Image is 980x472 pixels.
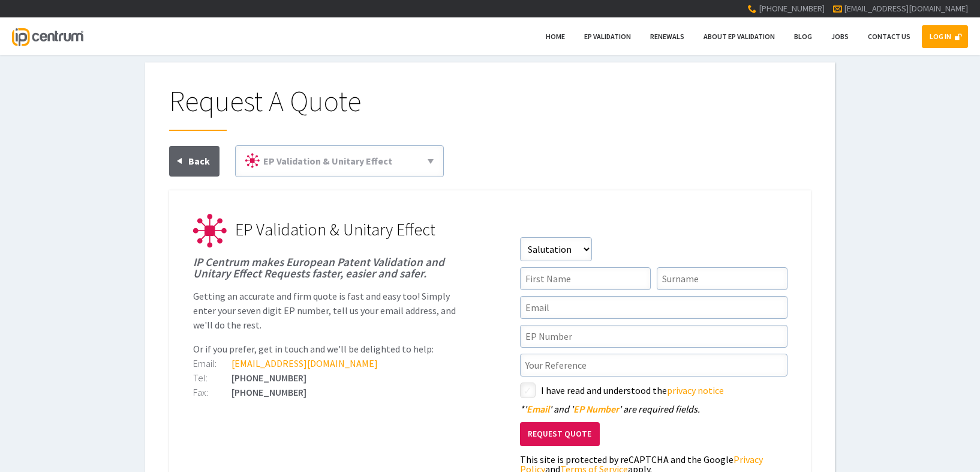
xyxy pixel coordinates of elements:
span: Renewals [650,32,684,41]
input: Your Reference [520,354,787,377]
div: [PHONE_NUMBER] [193,373,461,383]
label: styled-checkbox [520,383,536,398]
div: [PHONE_NUMBER] [193,387,461,397]
a: IP Centrum [12,17,83,55]
input: EP Number [520,325,787,348]
a: Renewals [642,25,692,48]
span: Blog [794,32,812,41]
span: About EP Validation [704,32,775,41]
p: Getting an accurate and firm quote is fast and easy too! Simply enter your seven digit EP number,... [193,289,461,332]
span: Back [188,155,210,167]
div: ' ' and ' ' are required fields. [520,404,787,414]
a: Home [538,25,573,48]
input: Surname [657,267,787,290]
div: Tel: [193,373,232,383]
input: Email [520,296,787,319]
a: Blog [786,25,820,48]
span: EP Validation & Unitary Effect [263,155,392,167]
h1: IP Centrum makes European Patent Validation and Unitary Effect Requests faster, easier and safer. [193,256,461,279]
div: Email: [193,359,232,368]
label: I have read and understood the [541,383,787,398]
input: First Name [520,267,651,290]
a: Back [169,146,220,177]
span: Contact Us [868,32,910,41]
span: EP Number [573,403,619,415]
span: Jobs [831,32,849,41]
span: [PHONE_NUMBER] [759,3,825,14]
a: EP Validation & Unitary Effect [241,151,438,172]
span: Email [527,403,549,415]
div: Fax: [193,387,232,397]
a: [EMAIL_ADDRESS][DOMAIN_NAME] [232,357,378,369]
a: LOG IN [922,25,968,48]
span: EP Validation & Unitary Effect [235,219,435,240]
a: Jobs [823,25,856,48]
span: EP Validation [584,32,631,41]
a: [EMAIL_ADDRESS][DOMAIN_NAME] [844,3,968,14]
a: Contact Us [860,25,918,48]
a: EP Validation [576,25,639,48]
span: Home [546,32,565,41]
button: Request Quote [520,422,600,447]
h1: Request A Quote [169,86,811,131]
a: About EP Validation [696,25,783,48]
p: Or if you prefer, get in touch and we'll be delighted to help: [193,342,461,356]
a: privacy notice [667,384,724,396]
